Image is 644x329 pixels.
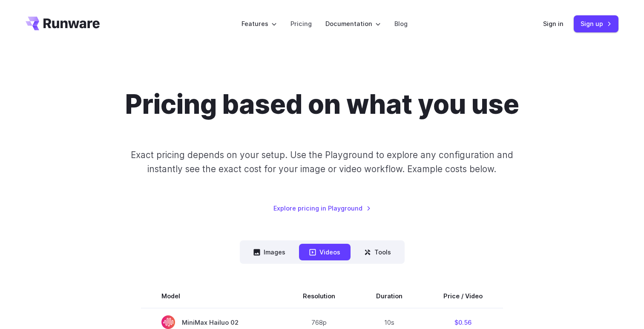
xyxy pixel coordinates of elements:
h1: Pricing based on what you use [125,89,519,121]
label: Documentation [325,19,381,29]
a: Pricing [290,19,312,29]
a: Explore pricing in Playground [273,203,371,213]
th: Model [141,284,282,308]
span: MiniMax Hailuo 02 [161,315,262,329]
a: Go to / [26,17,100,30]
a: Sign in [543,19,563,29]
a: Sign up [574,15,618,32]
button: Tools [354,244,401,260]
th: Resolution [282,284,356,308]
p: Exact pricing depends on your setup. Use the Playground to explore any configuration and instantl... [115,148,529,176]
th: Duration [356,284,423,308]
label: Features [241,19,277,29]
a: Blog [394,19,408,29]
th: Price / Video [423,284,503,308]
button: Images [243,244,296,260]
button: Videos [299,244,351,260]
